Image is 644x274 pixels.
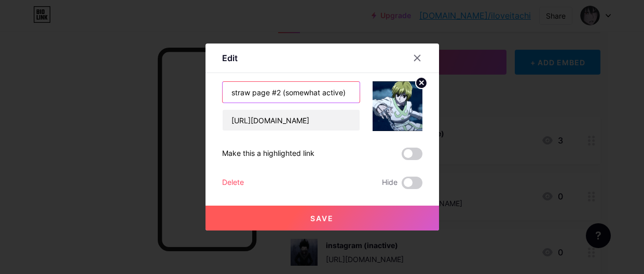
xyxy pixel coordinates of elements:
[223,82,360,103] input: Title
[222,148,314,160] div: Make this a highlighted link
[223,110,360,131] input: URL
[382,177,398,189] span: Hide
[205,206,439,230] button: Save
[373,81,422,131] img: link_thumbnail
[310,214,334,223] span: Save
[222,52,238,64] div: Edit
[222,177,244,189] div: Delete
